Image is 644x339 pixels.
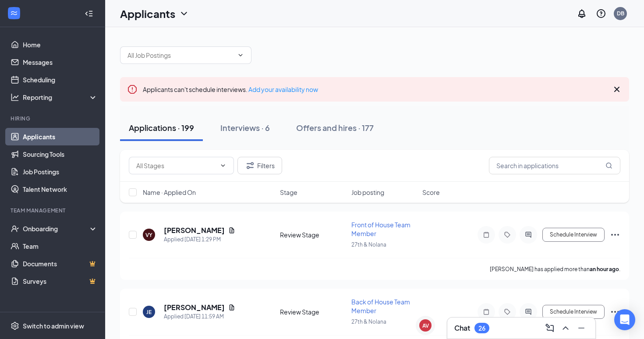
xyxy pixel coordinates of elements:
svg: Minimize [576,323,587,333]
div: Applications · 199 [129,122,194,133]
div: Team Management [11,207,96,214]
svg: Document [228,227,235,234]
a: Talent Network [23,180,98,198]
h5: [PERSON_NAME] [164,226,225,235]
div: Onboarding [23,224,90,233]
svg: Document [228,304,235,311]
svg: Tag [502,308,513,315]
svg: Collapse [85,9,93,18]
div: Switch to admin view [23,321,84,330]
svg: Filter [245,160,255,171]
a: Messages [23,53,98,71]
div: Review Stage [280,307,346,316]
svg: ActiveChat [523,231,534,238]
span: Job posting [351,188,384,197]
a: Home [23,36,98,53]
svg: UserCheck [11,224,19,233]
div: DB [617,10,624,17]
input: All Job Postings [127,50,234,60]
svg: Settings [11,321,19,330]
span: Back of House Team Member [351,298,410,314]
span: Name · Applied On [143,188,196,197]
svg: Tag [502,231,513,238]
div: VY [145,231,152,239]
svg: Ellipses [610,307,620,317]
span: Score [422,188,440,197]
svg: ActiveChat [523,308,534,315]
svg: QuestionInfo [596,8,606,19]
button: ComposeMessage [543,321,557,335]
button: Schedule Interview [542,228,605,242]
svg: ChevronDown [237,52,244,59]
svg: ChevronDown [219,162,226,169]
svg: Cross [612,84,622,95]
button: ChevronUp [559,321,573,335]
button: Filter Filters [237,157,282,174]
div: Offers and hires · 177 [296,122,374,133]
svg: MagnifyingGlass [605,162,612,169]
svg: Note [481,308,492,315]
svg: ChevronDown [179,8,189,19]
div: Reporting [23,93,98,102]
svg: WorkstreamLogo [10,9,18,18]
svg: Ellipses [610,230,620,240]
span: Applicants can't schedule interviews. [143,85,318,93]
a: Job Postings [23,163,98,180]
input: All Stages [136,161,216,170]
a: Scheduling [23,71,98,88]
b: an hour ago [590,266,619,272]
svg: ComposeMessage [545,323,555,333]
div: Interviews · 6 [220,122,270,133]
div: Review Stage [280,230,346,239]
h3: Chat [454,323,470,333]
svg: Notifications [577,8,587,19]
svg: ChevronUp [560,323,571,333]
div: Applied [DATE] 1:29 PM [164,235,235,244]
span: 27th & Nolana [351,241,386,248]
h5: [PERSON_NAME] [164,303,225,312]
svg: Error [127,84,138,95]
a: SurveysCrown [23,272,98,290]
div: Hiring [11,115,96,122]
a: Team [23,237,98,255]
div: AV [422,322,429,329]
input: Search in applications [489,157,620,174]
button: Schedule Interview [542,305,605,319]
button: Minimize [574,321,588,335]
div: Applied [DATE] 11:59 AM [164,312,235,321]
span: Stage [280,188,297,197]
p: [PERSON_NAME] has applied more than . [490,265,620,273]
span: Front of House Team Member [351,221,410,237]
div: 26 [478,325,485,332]
h1: Applicants [120,6,175,21]
a: Applicants [23,128,98,145]
svg: Analysis [11,93,19,102]
div: Open Intercom Messenger [614,309,635,330]
a: Sourcing Tools [23,145,98,163]
div: JE [146,308,152,316]
svg: Note [481,231,492,238]
a: DocumentsCrown [23,255,98,272]
span: 27th & Nolana [351,318,386,325]
a: Add your availability now [248,85,318,93]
